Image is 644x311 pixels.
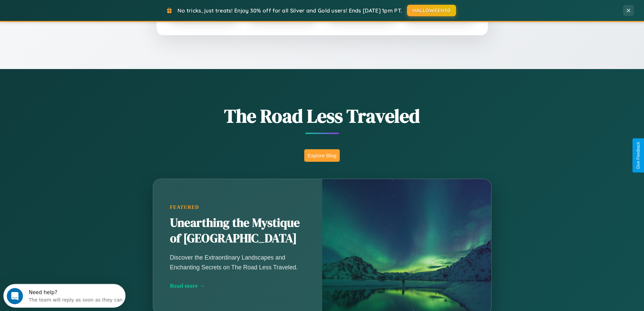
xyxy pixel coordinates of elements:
button: Explore Blog [304,149,340,162]
h1: The Road Less Traveled [119,103,525,129]
div: Read more → [170,282,305,289]
div: Give Feedback [636,142,641,169]
iframe: Intercom live chat discovery launcher [3,284,125,308]
div: Featured [170,204,305,210]
iframe: Intercom live chat [7,288,23,304]
h2: Unearthing the Mystique of [GEOGRAPHIC_DATA] [170,215,305,246]
p: Discover the Extraordinary Landscapes and Enchanting Secrets on The Road Less Traveled. [170,253,305,272]
span: No tricks, just treats! Enjoy 30% off for all Silver and Gold users! Ends [DATE] 1pm PT. [177,7,402,14]
div: Open Intercom Messenger [3,3,126,21]
div: Need help? [25,6,119,11]
button: HALLOWEEN30 [407,5,456,16]
div: The team will reply as soon as they can [25,11,119,18]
